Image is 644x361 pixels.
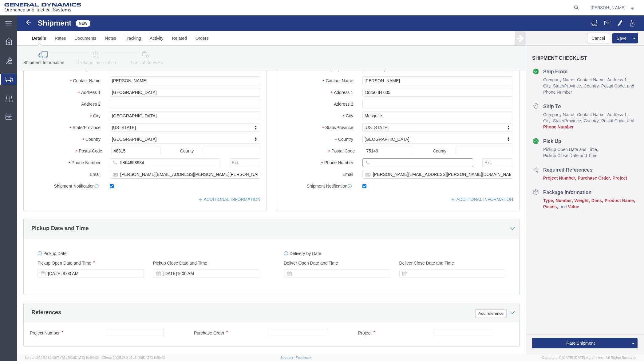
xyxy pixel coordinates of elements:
[142,356,165,359] span: [DATE] 11:51:43
[4,3,81,12] img: logo
[25,356,99,359] span: Server: 2025.21.0-667a72bf6fa
[74,356,99,359] span: [DATE] 10:54:32
[296,356,311,359] a: Feedback
[102,356,165,359] span: Client: 2025.21.0-f0c8481
[280,356,296,359] a: Support
[591,4,626,11] span: Mariano Maldonado
[542,355,637,360] span: Copyright © [DATE]-[DATE] Agistix Inc., All Rights Reserved
[590,4,636,11] button: [PERSON_NAME]
[17,15,644,355] iframe: FS Legacy Container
